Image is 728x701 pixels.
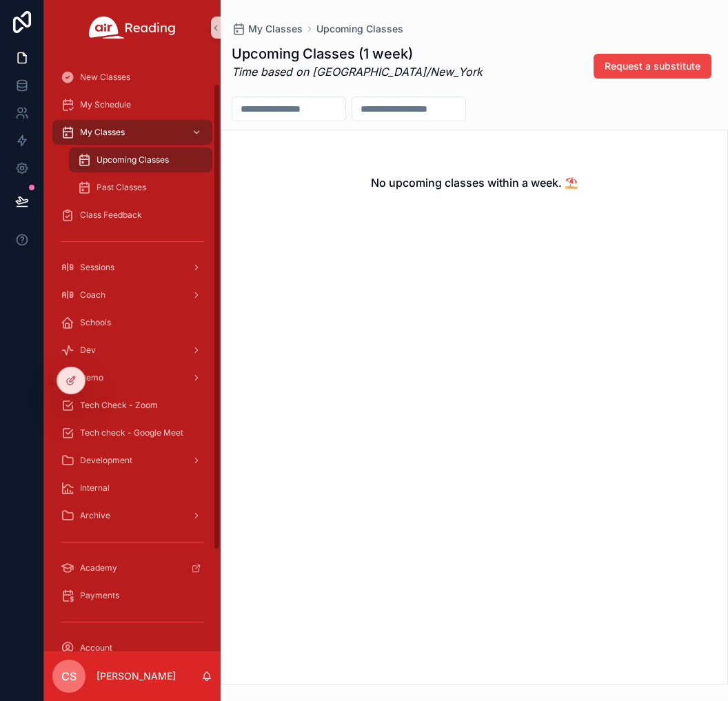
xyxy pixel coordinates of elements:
[80,262,114,273] span: Sessions
[232,65,483,79] em: Time based on [GEOGRAPHIC_DATA]/New_York
[97,669,176,683] p: [PERSON_NAME]
[80,510,110,521] span: Archive
[80,427,183,438] span: Tech check - Google Meet
[52,503,212,528] a: Archive
[97,182,146,193] span: Past Classes
[316,22,403,36] a: Upcoming Classes
[97,154,169,165] span: Upcoming Classes
[80,562,117,573] span: Academy
[52,448,212,473] a: Development
[52,420,212,445] a: Tech check - Google Meet
[52,583,212,608] a: Payments
[52,338,212,363] a: Dev
[232,44,483,63] h1: Upcoming Classes (1 week)
[80,372,103,383] span: Demo
[80,590,119,601] span: Payments
[80,642,112,653] span: Account
[52,65,212,90] a: New Classes
[80,289,105,301] span: Coach
[69,175,212,200] a: Past Classes
[52,393,212,418] a: Tech Check - Zoom
[52,120,212,145] a: My Classes
[52,365,212,390] a: Demo
[80,400,158,411] span: Tech Check - Zoom
[52,310,212,335] a: Schools
[80,210,142,221] span: Class Feedback
[80,317,111,328] span: Schools
[594,54,711,79] button: Request a substitute
[52,92,212,117] a: My Schedule
[232,22,303,36] a: My Classes
[80,345,96,356] span: Dev
[80,482,110,494] span: Internal
[371,174,578,191] h2: No upcoming classes within a week. ⛱️
[52,203,212,227] a: Class Feedback
[61,668,77,684] span: CS
[44,55,221,651] div: scrollable content
[52,636,212,660] a: Account
[80,455,132,466] span: Development
[69,148,212,172] a: Upcoming Classes
[52,556,212,580] a: Academy
[80,72,130,83] span: New Classes
[605,59,700,73] span: Request a substitute
[52,255,212,280] a: Sessions
[52,283,212,307] a: Coach
[80,99,131,110] span: My Schedule
[89,17,176,39] img: App logo
[248,22,303,36] span: My Classes
[80,127,125,138] span: My Classes
[52,476,212,500] a: Internal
